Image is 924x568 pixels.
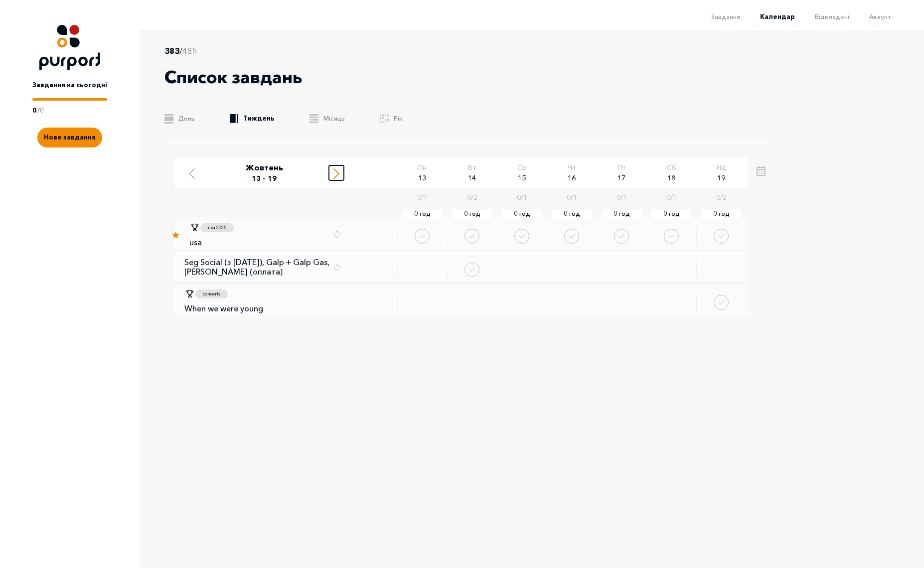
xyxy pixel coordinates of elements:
img: Repeat icon [332,263,341,272]
span: 0 год [452,209,492,219]
span: Ср [517,162,527,173]
span: Вт [468,162,476,173]
span: 17 [617,173,625,183]
p: concerts [203,290,220,297]
a: День [164,114,195,124]
span: 383 [164,46,179,56]
span: Чт [568,162,576,173]
a: Create new task [37,115,102,147]
p: Завдання на сьогодні [32,80,107,90]
span: 1 [673,193,677,202]
span: / [179,46,182,56]
p: Список завдань [164,64,303,91]
span: 13 - 19 [252,173,277,184]
span: 18 [667,173,675,183]
a: Завдання [691,12,740,20]
span: 0 [616,193,620,202]
span: / [720,193,723,202]
span: / [620,193,623,202]
span: / [521,193,523,202]
span: 0 [517,193,521,202]
a: Seg Social (з [DATE]), Galp + Galp Gas, [PERSON_NAME] (оплата) [184,258,332,277]
span: 2 [473,193,477,202]
a: Тиждень [230,114,275,124]
span: 0 год [502,209,542,219]
span: 0 год [552,209,592,219]
span: Сб [667,162,676,173]
span: 13 [418,173,426,183]
span: / [471,193,473,202]
span: 0 год [402,209,442,219]
a: Рік [380,114,403,124]
a: Акаунт [849,12,891,20]
img: Repeat icon [332,230,341,239]
img: Logo icon [39,25,100,70]
span: 2 [723,193,727,202]
span: / [421,193,424,202]
span: 0 [716,193,720,202]
span: 0 [467,193,471,202]
a: Календар [740,12,795,20]
span: 1 [573,193,577,202]
span: Завдання [711,12,740,20]
span: Нове завдання [44,133,96,141]
span: Пн [418,162,427,173]
span: 0 [417,193,421,202]
span: 14 [468,173,476,183]
span: Пт [617,162,626,173]
span: Акаунт [869,12,891,20]
span: 0 [567,193,571,202]
button: Open calendar [754,162,769,177]
span: 0 год [602,209,641,219]
p: 0 [40,106,44,116]
a: Місяць [309,114,345,124]
span: Відкладені [815,12,849,20]
a: Відкладені [795,12,849,20]
a: When we were young [184,304,263,313]
span: Календар [760,12,795,20]
p: 0 [32,106,36,116]
button: Create new task [37,128,102,147]
span: 15 [518,173,526,183]
p: Жовтень [246,161,283,173]
span: 1 [523,193,527,202]
a: usa [189,238,239,247]
a: Завдання на сьогодні0/0 [32,70,107,115]
button: Move to next week [329,165,344,180]
span: 0 год [701,209,741,219]
span: 485 [182,46,197,56]
span: / [670,193,673,202]
span: 1 [623,193,627,202]
span: 0 год [651,209,691,219]
p: / [37,106,40,116]
span: / [571,193,573,202]
span: 19 [717,173,725,183]
a: usa 2025 [189,221,239,235]
p: usa 2025 [208,224,226,231]
span: 16 [568,173,576,183]
a: concerts [184,287,263,301]
span: 0 [666,193,670,202]
span: Нд [717,162,726,173]
span: 1 [424,193,428,202]
button: Move to previous week [184,165,199,180]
